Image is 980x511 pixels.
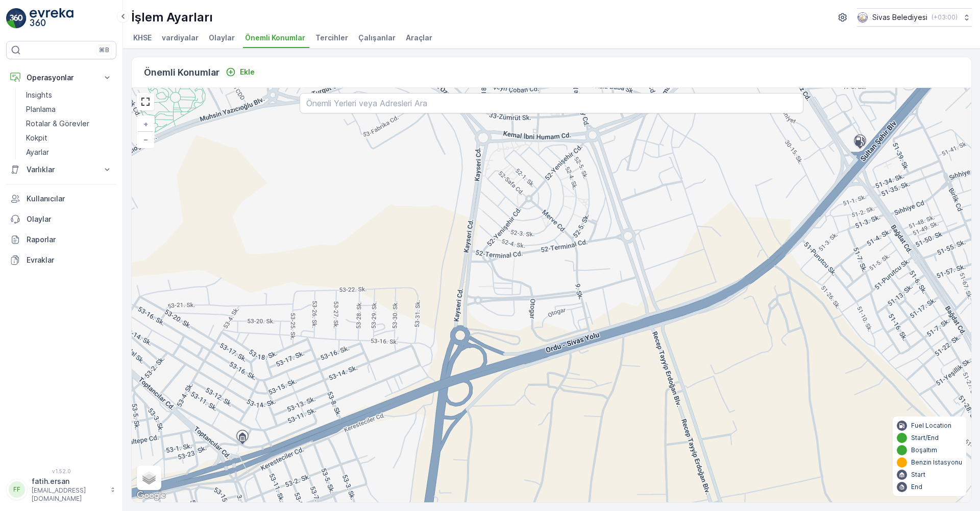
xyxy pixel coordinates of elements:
p: Olaylar [27,214,112,224]
span: vardiyalar [162,33,199,43]
img: sivas-belediyesi-logo-png_seeklogo-318229.png [857,12,868,23]
p: Boşaltım [911,446,937,454]
p: ( +03:00 ) [932,13,958,21]
span: − [143,135,149,144]
button: Varlıklar [6,159,116,180]
p: Ekle [240,67,255,77]
img: Google [134,489,168,502]
p: Önemli Konumlar [144,65,219,80]
a: Planlama [22,102,116,117]
img: logo [6,8,27,29]
a: Insights [22,88,116,102]
span: Olaylar [209,33,235,43]
a: Rotalar & Görevler [22,117,116,131]
button: Ekle [222,66,259,78]
a: Yakınlaştır [138,117,153,132]
a: Olaylar [6,209,116,229]
button: Operasyonlar [6,67,116,88]
p: ⌘B [99,46,109,54]
p: Planlama [26,104,56,114]
p: End [911,483,922,491]
a: Ayarlar [22,145,116,159]
p: Kokpit [26,133,47,143]
p: Rotalar & Görevler [26,119,89,129]
a: Evraklar [6,250,116,270]
a: Raporlar [6,229,116,250]
a: Kullanıcılar [6,189,116,209]
span: v 1.52.0 [6,468,116,474]
a: Uzaklaştır [138,132,153,147]
p: Raporlar [27,235,112,245]
p: Operasyonlar [27,73,96,83]
span: Önemli Konumlar [245,33,305,43]
img: logo_light-DOdMpM7g.png [30,8,73,29]
p: Varlıklar [27,165,96,175]
a: Kokpit [22,131,116,145]
p: Fuel Location [911,422,951,430]
p: İşlem Ayarları [131,9,213,26]
p: [EMAIL_ADDRESS][DOMAIN_NAME] [32,486,105,503]
p: fatih.ersan [32,476,105,486]
span: + [143,120,148,128]
p: Kullanıcılar [27,194,112,204]
span: KHSE [133,33,152,43]
input: Önemli Yerleri veya Adresleri Ara [300,93,803,113]
button: Sivas Belediyesi(+03:00) [857,8,972,27]
a: Layers [138,467,160,489]
a: Bu bölgeyi Google Haritalar'da açın (yeni pencerede açılır) [134,489,168,502]
p: Evraklar [27,255,112,265]
span: Tercihler [315,33,348,43]
span: Araçlar [406,33,432,43]
span: Çalışanlar [358,33,396,43]
p: Start/End [911,434,939,442]
div: FF [9,481,25,498]
p: Insights [26,90,52,100]
p: Start [911,471,925,479]
p: Benzin İstasyonu [911,458,962,467]
button: FFfatih.ersan[EMAIL_ADDRESS][DOMAIN_NAME] [6,476,116,503]
a: View Fullscreen [138,94,153,109]
p: Sivas Belediyesi [872,12,927,22]
p: Ayarlar [26,147,49,157]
